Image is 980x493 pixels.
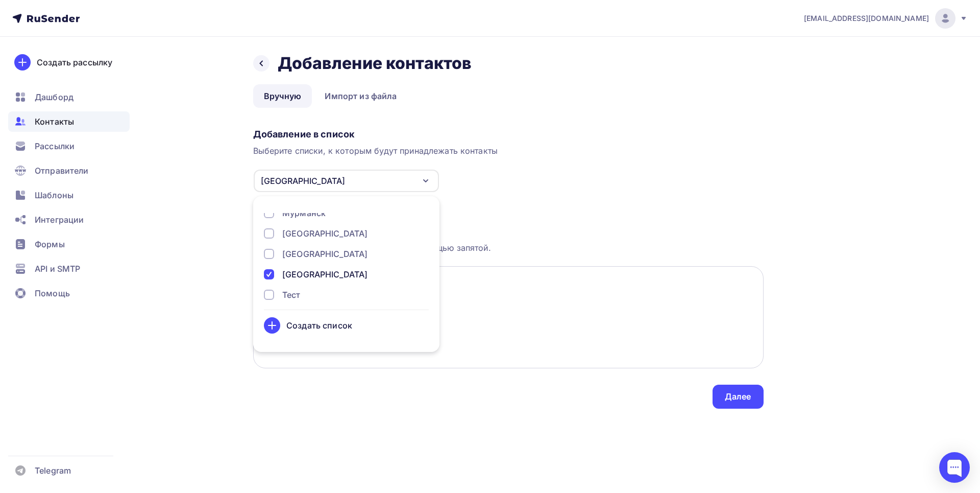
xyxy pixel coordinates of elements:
a: Дашборд [8,87,130,107]
a: [EMAIL_ADDRESS][DOMAIN_NAME] [804,8,968,29]
div: [GEOGRAPHIC_DATA] [282,268,367,280]
button: [GEOGRAPHIC_DATA] [253,169,439,193]
a: Контакты [8,111,130,132]
h2: Добавление контактов [278,53,472,74]
a: Формы [8,234,130,254]
span: Telegram [35,464,71,477]
ul: [GEOGRAPHIC_DATA] [253,196,439,352]
span: Отправители [35,165,89,177]
a: Отправители [8,160,130,181]
a: Рассылки [8,136,130,156]
div: [GEOGRAPHIC_DATA] [261,175,345,187]
span: Формы [35,238,65,250]
span: API и SMTP [35,263,80,275]
div: Далее [725,391,751,403]
div: Каждый контакт с новой строки. Информация о контакте разделяется с помощью запятой. [253,229,764,254]
a: Вручную [253,84,312,108]
div: Выберите списки, к которым будут принадлежать контакты [253,145,764,157]
span: Шаблоны [35,189,73,201]
span: Помощь [35,287,70,299]
div: Создать рассылку [37,56,112,68]
span: Рассылки [35,140,75,152]
div: Добавление в список [253,128,764,140]
span: Дашборд [35,91,73,103]
div: [GEOGRAPHIC_DATA] [282,227,367,240]
span: [EMAIL_ADDRESS][DOMAIN_NAME] [804,13,929,24]
div: Мурманск [282,207,326,219]
div: Загрузка контактов [253,213,764,225]
div: [GEOGRAPHIC_DATA] [282,248,367,260]
span: Контакты [35,115,74,128]
a: Импорт из файла [314,84,407,108]
span: Интеграции [35,214,84,226]
div: Создать список [286,319,352,332]
div: Тест [282,289,301,301]
a: Шаблоны [8,185,130,205]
